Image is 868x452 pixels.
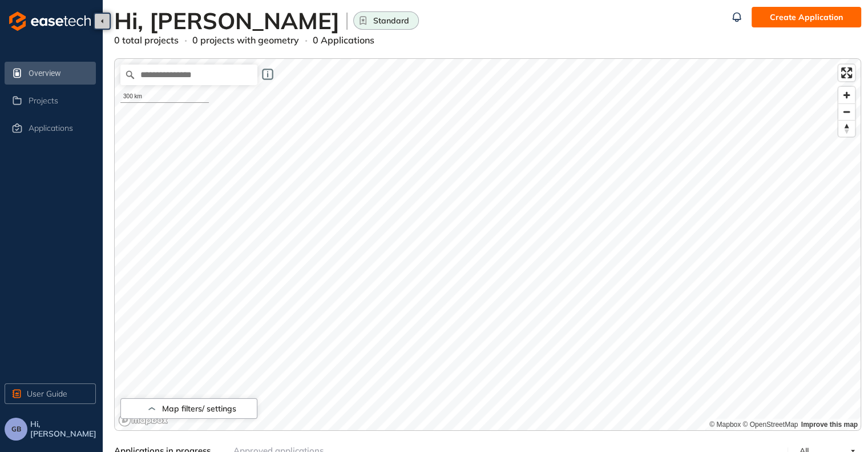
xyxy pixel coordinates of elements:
[162,404,236,414] span: Map filters/ settings
[120,65,257,85] input: Search place...
[29,62,94,85] span: Overview
[11,425,21,433] span: GB
[5,418,27,441] button: GB
[838,120,855,137] button: Reset bearing to north
[192,34,299,46] span: 0 projects with geometry
[801,421,858,429] a: Improve this map
[770,11,843,23] span: Create Application
[118,414,168,427] a: Mapbox logo
[115,59,861,430] canvas: Map
[29,123,73,133] span: Applications
[838,103,855,120] button: Zoom out
[353,11,419,30] button: Standard
[29,96,58,106] span: Projects
[120,398,257,419] button: Map filters/ settings
[838,104,855,120] span: Zoom out
[838,65,855,81] button: Enter fullscreen
[313,34,374,46] span: 0 Applications
[9,11,91,31] img: logo
[709,421,741,429] a: Mapbox
[114,34,179,46] span: 0 total projects
[30,419,98,439] span: Hi, [PERSON_NAME]
[373,16,409,26] span: Standard
[838,87,855,103] button: Zoom in
[114,7,346,34] h2: Hi, [PERSON_NAME]
[742,421,798,429] a: OpenStreetMap
[27,387,67,400] span: User Guide
[5,383,96,404] button: User Guide
[120,91,209,103] div: 300 km
[752,7,861,27] button: Create Application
